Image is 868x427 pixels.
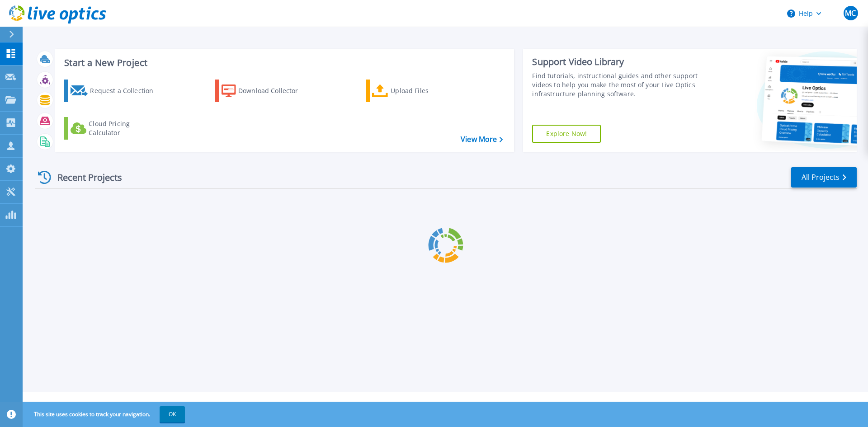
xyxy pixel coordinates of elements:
a: Cloud Pricing Calculator [64,117,165,140]
div: Cloud Pricing Calculator [89,119,161,137]
div: Support Video Library [532,56,702,68]
a: View More [461,135,503,144]
div: Download Collector [238,82,311,100]
span: MC [845,9,856,17]
div: Request a Collection [90,82,162,100]
div: Upload Files [391,82,463,100]
div: Find tutorials, instructional guides and other support videos to help you make the most of your L... [532,71,702,99]
a: Request a Collection [64,80,165,102]
a: All Projects [791,167,857,188]
span: This site uses cookies to track your navigation. [25,406,185,422]
a: Explore Now! [532,125,601,143]
h3: Start a New Project [64,58,503,68]
div: Recent Projects [35,166,134,188]
a: Download Collector [215,80,316,102]
button: OK [160,406,185,422]
a: Upload Files [366,80,467,102]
